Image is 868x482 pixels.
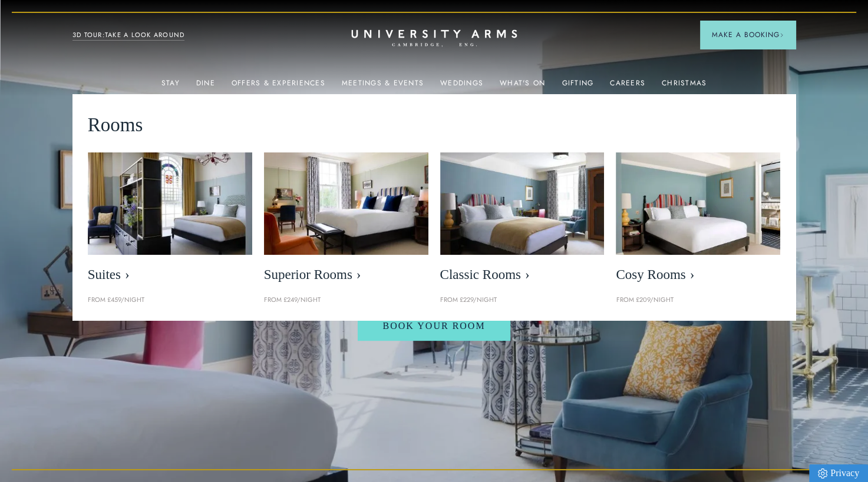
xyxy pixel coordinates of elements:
a: Home [349,29,520,48]
a: 3D TOUR:TAKE A LOOK AROUND [72,30,185,41]
a: Gifting [562,79,593,94]
a: image-21e87f5add22128270780cf7737b92e839d7d65d-400x250-jpg Suites [88,152,252,289]
button: Make a BookingArrow icon [700,21,796,49]
img: image-21e87f5add22128270780cf7737b92e839d7d65d-400x250-jpg [88,152,252,255]
a: Weddings [440,79,483,94]
p: From £209/night [616,295,780,305]
span: Make a Booking [712,29,784,40]
span: Cosy Rooms [616,267,780,283]
a: Offers & Experiences [232,79,325,94]
p: From £249/night [264,295,428,305]
a: What's On [500,79,545,94]
a: Dine [196,79,215,94]
a: Christmas [662,79,707,94]
span: Classic Rooms [440,267,605,283]
img: image-7eccef6fe4fe90343db89eb79f703814c40db8b4-400x250-jpg [440,152,605,255]
span: Suites [88,267,252,283]
p: From £459/night [88,295,252,305]
a: Book Your Room [358,311,510,341]
a: image-0c4e569bfe2498b75de12d7d88bf10a1f5f839d4-400x250-jpg Cosy Rooms [616,152,780,289]
img: Privacy [818,468,827,478]
span: Rooms [88,109,143,141]
a: image-5bdf0f703dacc765be5ca7f9d527278f30b65e65-400x250-jpg Superior Rooms [264,152,428,289]
img: Arrow icon [780,33,784,37]
a: Careers [610,79,645,94]
img: image-5bdf0f703dacc765be5ca7f9d527278f30b65e65-400x250-jpg [264,152,428,255]
a: Meetings & Events [342,79,424,94]
img: image-0c4e569bfe2498b75de12d7d88bf10a1f5f839d4-400x250-jpg [616,152,780,255]
a: Privacy [809,464,868,482]
a: Stay [161,79,180,94]
span: Superior Rooms [264,267,428,283]
p: From £229/night [440,295,605,305]
a: image-7eccef6fe4fe90343db89eb79f703814c40db8b4-400x250-jpg Classic Rooms [440,152,605,289]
